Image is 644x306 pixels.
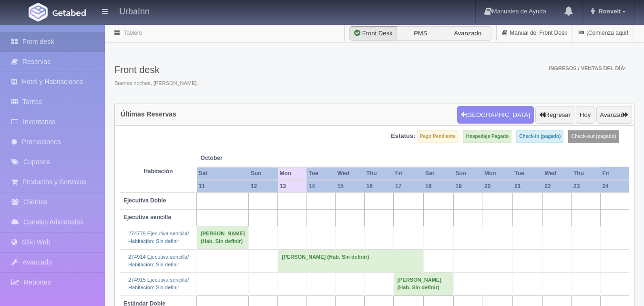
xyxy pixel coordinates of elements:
[278,180,307,193] th: 13
[278,167,307,180] th: Mon
[29,3,48,21] img: Getabed
[601,167,629,180] th: Fri
[391,132,415,141] label: Estatus:
[365,180,394,193] th: 16
[576,106,594,124] button: Hoy
[143,168,173,175] strong: Habitación
[128,231,189,244] a: 274779 Ejecutiva sencilla/Habitación: Sin definir
[393,180,423,193] th: 17
[482,180,512,193] th: 20
[121,111,176,118] h4: Últimas Reservas
[596,106,632,124] button: Avanzar
[128,277,189,290] a: 274915 Ejecutiva sencilla/Habitación: Sin definir
[601,180,629,193] th: 24
[119,5,150,17] h4: UrbaInn
[453,180,482,193] th: 19
[249,167,278,180] th: Sun
[463,130,511,143] label: Hospedaje Pagado
[123,214,171,221] b: Ejecutiva sencilla
[542,180,572,193] th: 22
[336,167,365,180] th: Wed
[197,226,249,249] td: [PERSON_NAME] (Hab. Sin definir)
[393,167,423,180] th: Fri
[572,167,601,180] th: Thu
[249,180,278,193] th: 12
[365,167,394,180] th: Thu
[535,106,574,124] button: Regresar
[307,180,335,193] th: 14
[596,8,621,15] span: Rosvelt
[444,26,491,41] label: Avanzado
[573,24,634,42] a: ¡Comienza aquí!
[114,64,198,75] h3: Front desk
[397,26,444,41] label: PMS
[201,154,274,162] span: October
[349,26,397,41] label: Front Desk
[482,167,512,180] th: Mon
[336,180,365,193] th: 15
[572,180,601,193] th: 23
[549,65,626,71] span: Ingresos / Ventas del día
[52,9,86,16] img: Getabed
[453,167,482,180] th: Sun
[512,167,542,180] th: Tue
[128,254,189,267] a: 274914 Ejecutiva sencilla/Habitación: Sin definir
[423,167,453,180] th: Sat
[568,130,619,143] label: Check-out (pagado)
[278,249,424,272] td: [PERSON_NAME] (Hab. Sin definir)
[123,197,166,204] b: Ejecutiva Doble
[516,130,563,143] label: Check-in (pagado)
[417,130,459,143] label: Pago Pendiente
[423,180,453,193] th: 18
[512,180,542,193] th: 21
[197,180,249,193] th: 11
[197,167,249,180] th: Sat
[123,30,142,36] a: Tablero
[393,273,453,295] td: [PERSON_NAME] (Hab. Sin definir)
[497,24,572,42] a: Manual del Front Desk
[307,167,335,180] th: Tue
[114,80,198,87] span: Buenas noches, [PERSON_NAME].
[457,106,534,124] button: [GEOGRAPHIC_DATA]
[542,167,572,180] th: Wed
